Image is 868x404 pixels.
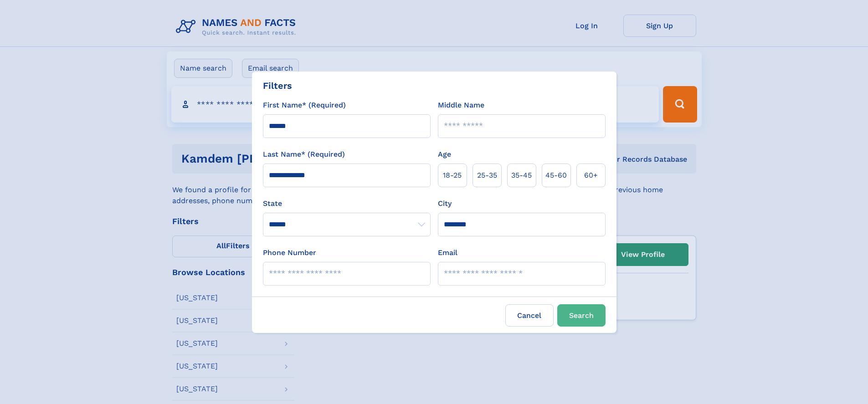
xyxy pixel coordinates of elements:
label: Age [438,149,451,160]
label: Middle Name [438,100,484,111]
span: 60+ [584,170,598,181]
label: Email [438,247,457,258]
label: Cancel [505,304,554,327]
label: Last Name* (Required) [263,149,345,160]
label: City [438,198,452,209]
button: Search [557,304,606,327]
div: Filters [263,79,292,92]
label: Phone Number [263,247,316,258]
span: 25‑35 [477,170,497,181]
label: State [263,198,431,209]
span: 18‑25 [443,170,462,181]
span: 35‑45 [511,170,532,181]
label: First Name* (Required) [263,100,346,111]
span: 45‑60 [545,170,567,181]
